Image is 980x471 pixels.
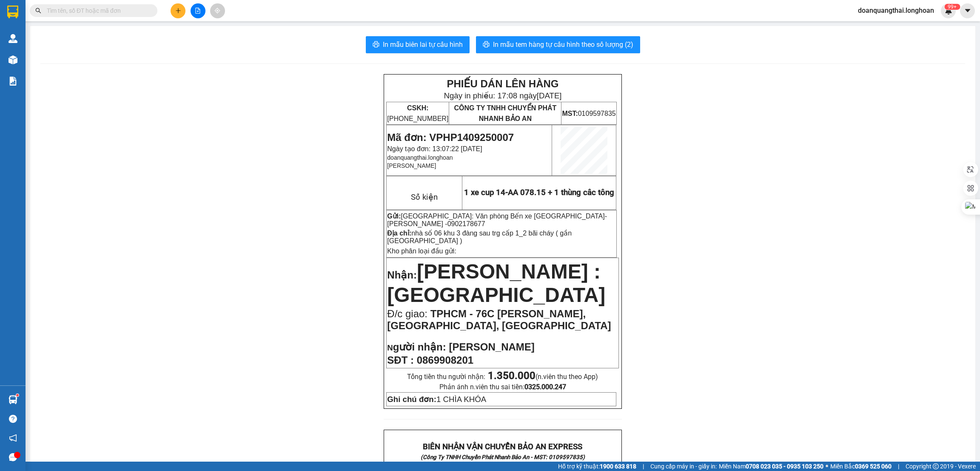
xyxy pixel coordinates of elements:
[411,192,438,202] span: Số kiện
[719,462,823,471] span: Miền Nam
[826,465,828,468] span: ⚪️
[195,8,201,14] span: file-add
[387,395,486,404] span: 1 CHÌA KHÓA
[387,132,514,143] span: Mã đơn: VPHP1409250007
[191,3,205,18] button: file-add
[387,308,430,319] span: Đ/c giao:
[476,36,640,53] button: printerIn mẫu tem hàng tự cấu hình theo số lượng (2)
[47,6,147,15] input: Tìm tên, số ĐT hoặc mã đơn
[488,370,536,382] strong: 1.350.000
[746,463,823,470] strong: 0708 023 035 - 0935 103 250
[387,260,605,306] span: [PERSON_NAME] : [GEOGRAPHIC_DATA]
[7,6,18,18] img: logo-vxr
[407,104,429,112] strong: CSKH:
[407,373,598,381] span: Tổng tiền thu người nhận:
[387,343,446,352] strong: N
[444,91,561,100] span: Ngày in phiếu: 17:08 ngày
[366,36,470,53] button: printerIn mẫu biên lai tự cấu hình
[421,454,585,460] strong: (Công Ty TNHH Chuyển Phát Nhanh Bảo An - MST: 0109597835)
[524,383,566,391] strong: 0325.000.247
[387,230,411,237] strong: Địa chỉ:
[387,104,448,122] span: [PHONE_NUMBER]
[9,395,17,404] img: warehouse-icon
[387,213,607,227] span: -
[387,269,417,281] span: Nhận:
[454,104,556,122] span: CÔNG TY TNHH CHUYỂN PHÁT NHANH BẢO AN
[493,39,633,50] span: In mẫu tem hàng tự cấu hình theo số lượng (2)
[558,462,636,471] span: Hỗ trợ kỹ thuật:
[945,7,952,14] img: icon-new-feature
[851,5,941,16] span: doanquangthai.longhoan
[537,91,562,100] span: [DATE]
[214,8,220,14] span: aim
[171,3,185,18] button: plus
[600,463,636,470] strong: 1900 633 818
[855,463,892,470] strong: 0369 525 060
[643,462,644,471] span: |
[387,154,453,161] span: doanquangthai.longhoan
[387,395,436,404] strong: Ghi chú đơn:
[439,383,566,391] span: Phản ánh n.viên thu sai tiền:
[16,394,19,396] sup: 1
[9,55,17,64] img: warehouse-icon
[423,442,582,451] strong: BIÊN NHẬN VẬN CHUYỂN BẢO AN EXPRESS
[964,7,971,14] span: caret-down
[447,220,485,227] span: 0902178677
[387,230,572,244] span: nhà số 06 khu 3 đàng sau trg cấp 1_2 bãi cháy ( gần [GEOGRAPHIC_DATA] )
[9,34,17,43] img: warehouse-icon
[9,415,17,423] span: question-circle
[387,220,485,227] span: [PERSON_NAME] -
[483,41,490,49] span: printer
[9,77,17,86] img: solution-icon
[960,3,975,18] button: caret-down
[387,162,436,169] span: [PERSON_NAME]
[35,8,41,14] span: search
[447,78,558,89] strong: PHIẾU DÁN LÊN HÀNG
[562,110,615,117] span: 0109597835
[449,341,534,353] span: [PERSON_NAME]
[898,462,899,471] span: |
[9,434,17,442] span: notification
[210,3,225,18] button: aim
[464,188,614,197] span: 1 xe cup 14-AA 078.15 + 1 thùng câc tông
[401,213,605,220] span: [GEOGRAPHIC_DATA]: Văn phòng Bến xe [GEOGRAPHIC_DATA]
[387,213,401,220] strong: Gửi:
[387,354,414,366] strong: SĐT :
[830,462,892,471] span: Miền Bắc
[9,453,17,461] span: message
[387,247,456,255] span: Kho phân loại đầu gửi:
[373,41,379,49] span: printer
[562,110,578,117] strong: MST:
[650,462,717,471] span: Cung cấp máy in - giấy in:
[944,4,960,10] sup: 559
[175,8,181,14] span: plus
[933,463,939,469] span: copyright
[417,354,473,366] span: 0869908201
[488,373,598,381] span: (n.viên thu theo App)
[393,341,446,353] span: gười nhận:
[387,308,611,331] span: TPHCM - 76C [PERSON_NAME], [GEOGRAPHIC_DATA], [GEOGRAPHIC_DATA]
[387,145,482,152] span: Ngày tạo đơn: 13:07:22 [DATE]
[383,39,463,50] span: In mẫu biên lai tự cấu hình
